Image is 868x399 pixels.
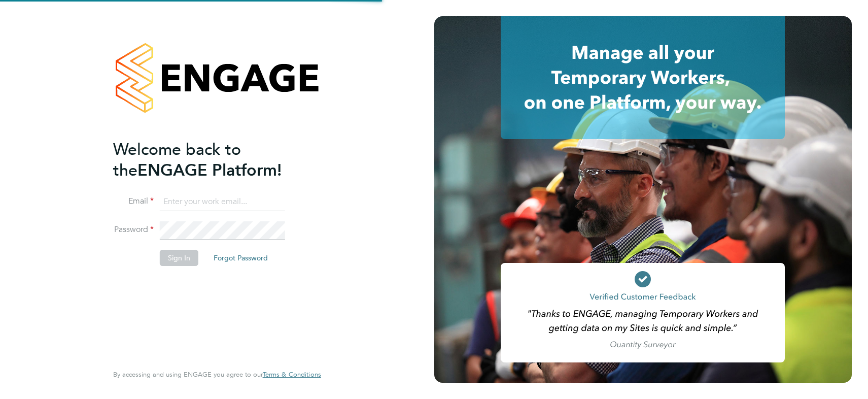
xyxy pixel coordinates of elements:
[160,193,285,211] input: Enter your work email...
[113,370,321,379] span: By accessing and using ENGAGE you agree to our
[113,224,154,235] label: Password
[205,250,276,266] button: Forgot Password
[113,140,241,180] span: Welcome back to the
[263,371,321,379] a: Terms & Conditions
[160,250,198,266] button: Sign In
[113,139,311,181] h2: ENGAGE Platform!
[113,196,154,207] label: Email
[263,370,321,379] span: Terms & Conditions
